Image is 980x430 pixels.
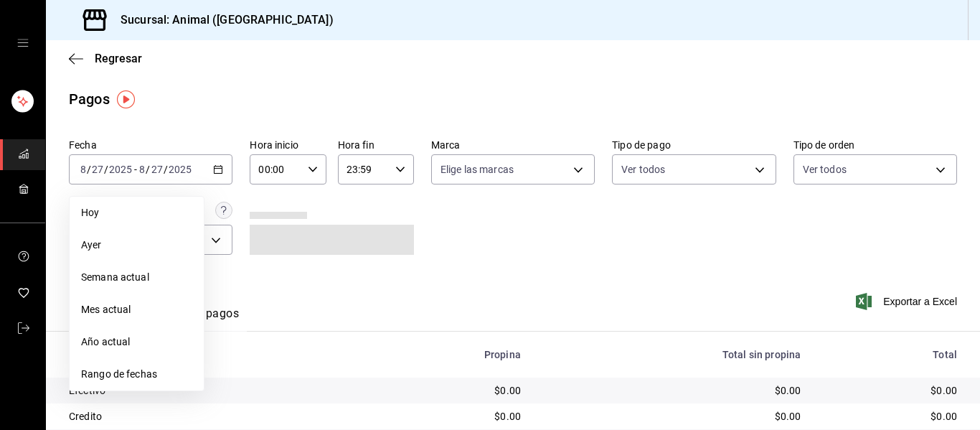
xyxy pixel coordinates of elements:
[117,90,135,108] img: Tooltip marker
[544,383,801,398] div: $0.00
[69,140,232,150] label: Fecha
[69,349,357,360] div: Tipo de pago
[81,270,192,285] span: Semana actual
[146,164,150,175] span: /
[250,140,326,150] label: Hora inicio
[81,238,192,253] span: Ayer
[108,164,133,175] input: ----
[544,349,801,360] div: Total sin propina
[95,52,142,65] span: Regresar
[824,383,957,398] div: $0.00
[803,162,847,177] span: Ver todos
[824,349,957,360] div: Total
[69,52,142,65] button: Regresar
[138,164,146,175] input: --
[104,164,108,175] span: /
[81,335,192,350] span: Año actual
[164,164,168,175] span: /
[380,409,521,424] div: $0.00
[380,349,521,360] div: Propina
[80,164,87,175] input: --
[81,205,192,220] span: Hoy
[544,409,801,424] div: $0.00
[81,302,192,317] span: Mes actual
[431,140,595,150] label: Marca
[621,162,665,177] span: Ver todos
[440,162,514,177] span: Elige las marcas
[185,307,239,331] button: Ver pagos
[338,140,414,150] label: Hora fin
[109,11,334,29] h3: Sucursal: Animal ([GEOGRAPHIC_DATA])
[151,164,164,175] input: --
[612,140,776,150] label: Tipo de pago
[91,164,104,175] input: --
[69,88,110,110] div: Pagos
[824,409,957,424] div: $0.00
[69,383,357,398] div: Efectivo
[859,293,957,310] button: Exportar a Excel
[81,367,192,382] span: Rango de fechas
[17,37,29,49] button: open drawer
[168,164,192,175] input: ----
[69,409,357,424] div: Credito
[87,164,91,175] span: /
[134,164,137,175] span: -
[793,140,957,150] label: Tipo de orden
[380,383,521,398] div: $0.00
